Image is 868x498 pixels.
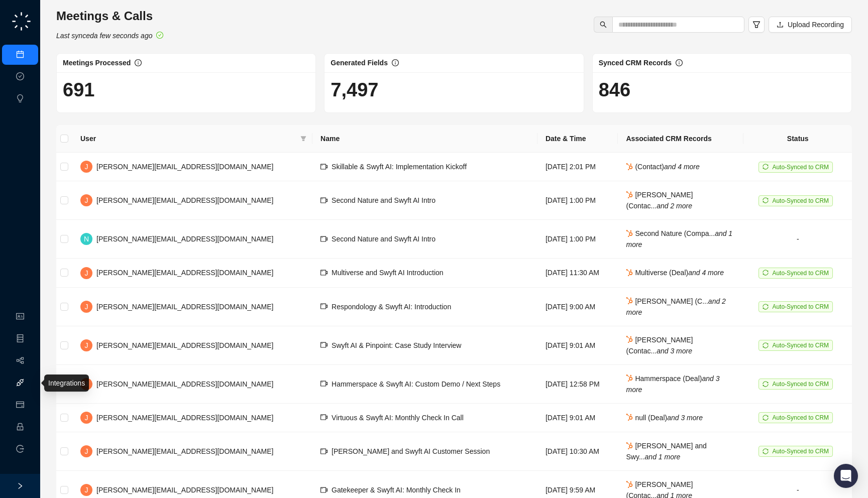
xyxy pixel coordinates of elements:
div: Open Intercom Messenger [834,464,858,488]
span: Hammerspace & Swyft AI: Custom Demo / Next Steps [332,380,500,388]
span: J [85,412,88,423]
i: and 4 more [688,269,724,277]
span: [PERSON_NAME][EMAIL_ADDRESS][DOMAIN_NAME] [96,486,273,494]
span: logout [16,445,24,453]
span: [PERSON_NAME] (C... [626,297,725,316]
span: J [85,340,88,351]
span: filter [752,21,761,29]
h1: 7,497 [331,78,577,101]
span: Virtuous & Swyft AI: Monthly Check In Call [332,414,464,422]
span: Upload Recording [788,19,844,30]
span: filter [298,131,308,146]
h3: Meetings & Calls [56,8,163,24]
span: Second Nature (Compa... [626,229,732,248]
span: [PERSON_NAME][EMAIL_ADDRESS][DOMAIN_NAME] [96,303,273,311]
span: J [85,446,88,457]
span: right [17,482,24,489]
span: info-circle [676,59,683,66]
span: Auto-Synced to CRM [772,342,829,349]
span: [PERSON_NAME] and Swy... [626,442,706,461]
i: Last synced a few seconds ago [56,32,152,40]
span: video-camera [320,341,328,348]
td: [DATE] 1:00 PM [537,181,618,220]
span: N [84,233,89,244]
th: Associated CRM Records [618,125,743,153]
td: [DATE] 9:00 AM [537,288,618,326]
span: filter [300,136,306,142]
span: check-circle [156,32,163,39]
span: Multiverse and Swyft AI Introduction [332,269,444,277]
span: [PERSON_NAME][EMAIL_ADDRESS][DOMAIN_NAME] [96,235,273,243]
td: [DATE] 10:30 AM [537,432,618,471]
i: and 1 more [645,453,681,461]
span: J [85,161,88,172]
span: sync [763,270,769,276]
span: [PERSON_NAME][EMAIL_ADDRESS][DOMAIN_NAME] [96,269,273,277]
span: sync [763,381,769,387]
span: video-camera [320,448,328,455]
span: [PERSON_NAME][EMAIL_ADDRESS][DOMAIN_NAME] [96,196,273,204]
span: sync [763,448,769,454]
td: [DATE] 9:01 AM [537,326,618,365]
i: and 4 more [664,163,700,171]
td: [DATE] 12:58 PM [537,365,618,404]
span: video-camera [320,414,328,421]
span: info-circle [135,59,142,66]
span: null (Deal) [626,414,703,422]
span: Respondology & Swyft AI: Introduction [332,303,451,311]
span: video-camera [320,235,328,242]
span: sync [763,304,769,310]
span: [PERSON_NAME] and Swyft AI Customer Session [332,447,490,455]
span: Hammerspace (Deal) [626,375,719,394]
span: Auto-Synced to CRM [772,303,829,310]
td: [DATE] 2:01 PM [537,153,618,181]
span: video-camera [320,269,328,276]
span: upload [777,21,784,28]
span: [PERSON_NAME][EMAIL_ADDRESS][DOMAIN_NAME] [96,447,273,455]
span: J [85,379,88,390]
span: search [600,21,607,28]
span: video-camera [320,380,328,387]
span: J [85,484,88,495]
span: sync [763,342,769,348]
span: Meetings Processed [63,59,131,67]
i: and 3 more [626,375,719,394]
span: sync [763,197,769,203]
span: Auto-Synced to CRM [772,197,829,204]
span: J [85,195,88,206]
th: Date & Time [537,125,618,153]
span: J [85,301,88,312]
i: and 3 more [667,414,703,422]
span: [PERSON_NAME] (Contac... [626,191,693,210]
span: info-circle [392,59,399,66]
span: Auto-Synced to CRM [772,270,829,277]
span: [PERSON_NAME][EMAIL_ADDRESS][DOMAIN_NAME] [96,341,273,349]
span: [PERSON_NAME] (Contac... [626,336,693,355]
span: Multiverse (Deal) [626,269,724,277]
i: and 2 more [626,297,725,316]
span: Swyft AI & Pinpoint: Case Study Interview [332,341,461,349]
span: sync [763,164,769,170]
td: [DATE] 11:30 AM [537,259,618,287]
span: Generated Fields [331,59,388,67]
th: Status [743,125,852,153]
span: video-camera [320,303,328,310]
span: Auto-Synced to CRM [772,448,829,455]
span: Second Nature and Swyft AI Intro [332,196,436,204]
th: Name [312,125,537,153]
h1: 691 [63,78,309,101]
span: Skillable & Swyft AI: Implementation Kickoff [332,163,467,171]
span: Gatekeeper & Swyft AI: Monthly Check In [332,486,461,494]
button: Upload Recording [769,17,852,33]
span: video-camera [320,197,328,204]
h1: 846 [599,78,845,101]
span: Second Nature and Swyft AI Intro [332,235,436,243]
span: sync [763,415,769,421]
td: - [743,220,852,259]
i: and 2 more [657,202,692,210]
span: Auto-Synced to CRM [772,381,829,388]
span: (Contact) [626,163,699,171]
span: [PERSON_NAME][EMAIL_ADDRESS][DOMAIN_NAME] [96,163,273,171]
td: [DATE] 9:01 AM [537,404,618,432]
span: User [80,133,296,144]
